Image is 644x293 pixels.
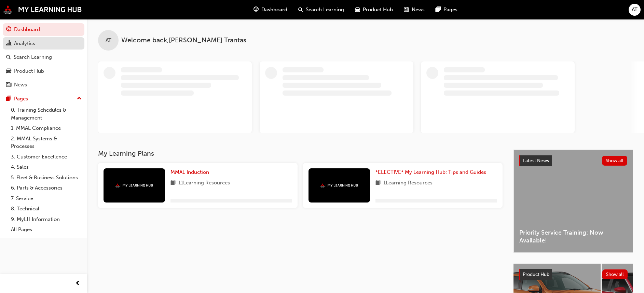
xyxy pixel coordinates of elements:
[523,271,549,277] span: Product Hub
[519,229,627,244] span: Priority Service Training: Now Available!
[8,183,84,193] a: 6. Parts & Accessories
[375,179,381,187] span: book-icon
[436,5,441,14] span: pages-icon
[14,40,35,47] div: Analytics
[3,93,84,105] button: Pages
[6,41,11,47] span: chart-icon
[14,81,27,89] div: News
[320,183,358,188] img: mmal
[14,53,52,61] div: Search Learning
[8,134,84,152] a: 2. MMAL Systems & Processes
[602,156,628,166] button: Show all
[6,54,11,60] span: search-icon
[398,3,430,17] a: news-iconNews
[3,5,82,14] img: mmal
[412,6,425,14] span: News
[523,158,549,164] span: Latest News
[8,204,84,214] a: 8. Technical
[6,96,11,102] span: pages-icon
[8,123,84,134] a: 1. MMAL Compliance
[8,172,84,183] a: 5. Fleet & Business Solutions
[3,22,84,93] button: DashboardAnalyticsSearch LearningProduct HubNews
[375,169,486,175] span: *ELECTIVE* My Learning Hub: Tips and Guides
[8,162,84,172] a: 4. Sales
[3,51,84,64] a: Search Learning
[75,279,80,288] span: prev-icon
[350,3,398,17] a: car-iconProduct Hub
[106,37,111,44] span: AT
[519,269,628,280] a: Product HubShow all
[6,27,11,33] span: guage-icon
[443,6,457,14] span: Pages
[170,179,176,187] span: book-icon
[121,37,246,44] span: Welcome back , [PERSON_NAME] Trantas
[3,23,84,36] a: Dashboard
[6,82,11,88] span: news-icon
[3,37,84,50] a: Analytics
[170,169,209,175] span: MMAL Induction
[14,95,28,103] div: Pages
[363,6,393,14] span: Product Hub
[98,150,503,157] h3: My Learning Plans
[170,168,212,176] a: MMAL Induction
[513,150,633,253] a: Latest NewsShow allPriority Service Training: Now Available!
[248,3,293,17] a: guage-iconDashboard
[430,3,463,17] a: pages-iconPages
[355,5,360,14] span: car-icon
[14,67,44,75] div: Product Hub
[178,179,230,187] span: 11 Learning Resources
[3,79,84,91] a: News
[383,179,433,187] span: 1 Learning Resources
[8,105,84,123] a: 0. Training Schedules & Management
[404,5,409,14] span: news-icon
[3,65,84,78] a: Product Hub
[306,6,344,14] span: Search Learning
[519,155,627,166] a: Latest NewsShow all
[261,6,287,14] span: Dashboard
[115,183,153,188] img: mmal
[8,152,84,162] a: 3. Customer Excellence
[602,269,628,279] button: Show all
[8,224,84,235] a: All Pages
[8,193,84,204] a: 7. Service
[632,6,638,14] span: AT
[8,214,84,225] a: 9. MyLH Information
[293,3,350,17] a: search-iconSearch Learning
[6,68,11,74] span: car-icon
[375,168,489,176] a: *ELECTIVE* My Learning Hub: Tips and Guides
[629,4,641,16] button: AT
[77,94,82,103] span: up-icon
[254,5,259,14] span: guage-icon
[298,5,303,14] span: search-icon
